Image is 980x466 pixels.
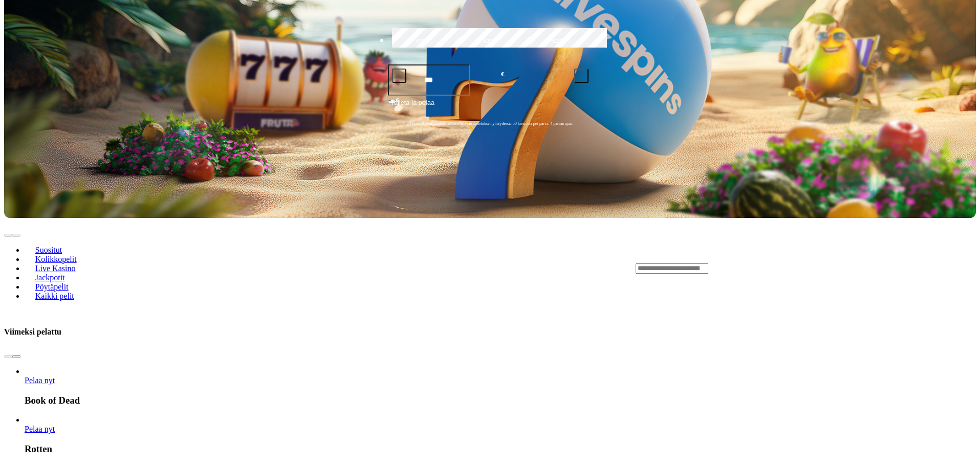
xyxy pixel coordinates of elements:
[25,251,87,267] a: Kolikkopelit
[31,264,80,273] span: Live Kasino
[12,355,20,358] button: next slide
[501,70,504,79] span: €
[31,246,66,254] span: Suositut
[4,228,615,309] nav: Lobby
[4,234,12,237] button: prev slide
[25,425,55,433] span: Pelaa nyt
[527,27,591,56] label: €250
[388,97,593,117] button: Talleta ja pelaa
[12,234,20,237] button: next slide
[25,376,55,385] span: Pelaa nyt
[574,69,589,83] button: plus icon
[4,355,12,358] button: prev slide
[25,260,86,276] a: Live Kasino
[396,97,399,103] span: €
[391,98,434,116] span: Talleta ja pelaa
[31,282,73,291] span: Pöytäpelit
[25,270,75,285] a: Jackpotit
[389,27,453,56] label: €50
[31,292,78,300] span: Kaikki pelit
[636,263,708,274] input: Search
[4,327,61,337] h3: Viimeksi pelattu
[31,273,69,282] span: Jackpotit
[25,288,85,303] a: Kaikki pelit
[25,242,73,257] a: Suositut
[25,376,55,385] a: Book of Dead
[31,255,81,263] span: Kolikkopelit
[4,218,976,318] header: Lobby
[25,279,79,294] a: Pöytäpelit
[458,27,521,56] label: €150
[25,425,55,433] a: Rotten
[392,69,406,83] button: minus icon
